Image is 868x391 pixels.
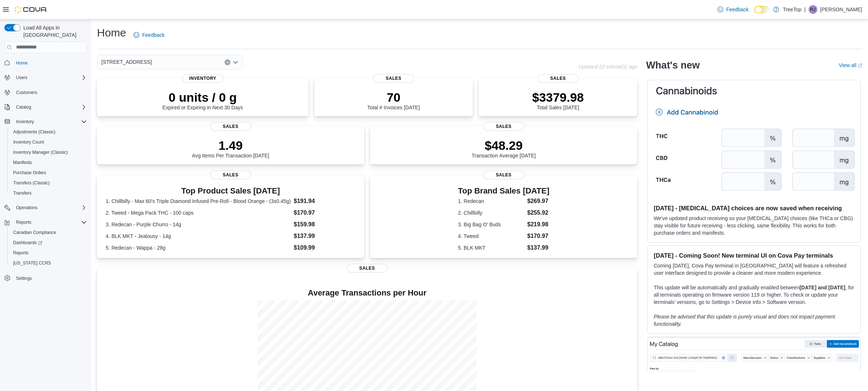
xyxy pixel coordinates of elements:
span: Inventory Manager (Classic) [13,149,68,155]
nav: Complex example [4,55,87,302]
h3: Top Product Sales [DATE] [106,187,355,195]
dd: $219.98 [527,220,549,229]
h3: Top Brand Sales [DATE] [458,187,549,195]
button: [US_STATE] CCRS [7,258,90,268]
dd: $170.97 [294,208,355,217]
span: Sales [538,74,579,83]
div: Total # Invoices [DATE] [367,90,420,110]
button: Open list of options [233,59,238,65]
span: Catalog [16,104,31,110]
a: Feedback [131,28,167,42]
p: Coming [DATE], Cova Pay terminal in [GEOGRAPHIC_DATA] will feature a refreshed user interface des... [654,262,855,277]
span: Manifests [10,158,87,167]
span: Reports [10,249,87,257]
input: Dark Mode [754,6,770,13]
dd: $255.92 [527,208,549,217]
button: Users [13,73,30,82]
p: This update will be automatically and gradually enabled between , for all terminals operating on ... [654,284,855,306]
span: Settings [13,273,87,282]
h2: What's new [646,59,700,71]
a: Feedback [715,2,751,17]
button: Inventory [1,117,90,127]
span: Users [16,75,27,81]
span: Purchase Orders [10,168,87,177]
span: Inventory Count [10,138,87,146]
span: Customers [13,88,87,97]
button: Operations [1,203,90,213]
button: Adjustments (Classic) [7,127,90,137]
div: Transaction Average [DATE] [472,138,536,159]
dd: $269.97 [527,197,549,206]
dt: 5. BLK MKT [458,244,524,251]
button: Inventory Count [7,137,90,147]
a: Home [13,59,31,67]
p: 0 units / 0 g [163,90,243,105]
p: $48.29 [472,138,536,153]
button: Reports [13,218,34,227]
button: Manifests [7,157,90,168]
dt: 4. BLK MKT - Jealousy - 14g [106,232,291,240]
span: Users [13,73,87,82]
span: Sales [347,264,388,273]
span: Operations [16,205,38,211]
p: 70 [367,90,420,105]
dd: $137.99 [527,243,549,252]
span: Load All Apps in [GEOGRAPHIC_DATA] [20,24,87,39]
dt: 1. Chillbilly - Max 60's Triple Diamond Infused Pre-Roll - Blood Orange - (3x0.45g) [106,198,291,205]
a: Canadian Compliance [10,228,59,237]
button: Home [1,58,90,68]
button: Inventory [13,117,37,126]
div: Avg Items Per Transaction [DATE] [192,138,269,159]
dd: $191.94 [294,197,355,206]
div: Reggie Jubran [809,5,817,14]
a: View allExternal link [839,62,862,68]
span: Catalog [13,103,87,112]
span: Reports [16,219,31,225]
dt: 4. Tweed [458,232,524,240]
button: Operations [13,203,40,212]
h4: Average Transactions per Hour [103,289,631,297]
a: Dashboards [7,238,90,248]
span: Feedback [726,6,748,13]
em: Please be advised that this update is purely visual and does not impact payment functionality. [654,314,835,327]
span: Canadian Compliance [10,228,87,237]
button: Catalog [13,103,34,112]
span: Sales [483,171,524,179]
a: Transfers [10,189,34,198]
p: $3379.98 [532,90,584,105]
h3: [DATE] - Coming Soon! New terminal UI on Cova Pay terminals [654,252,855,259]
svg: External link [858,63,862,68]
span: Purchase Orders [13,170,46,176]
h1: Home [97,26,126,40]
dt: 2. Tweed - Mega Pack THC - 100 caps [106,209,291,216]
div: Expired or Expiring in Next 30 Days [163,90,243,110]
strong: [DATE] and [DATE] [799,285,845,290]
dd: $137.99 [294,232,355,241]
span: RJ [810,5,816,14]
span: Operations [13,203,87,212]
dt: 2. Chillbilly [458,209,524,216]
span: [STREET_ADDRESS] [101,58,152,66]
span: Customers [16,90,37,95]
span: Home [16,60,28,66]
span: Inventory Count [13,139,44,145]
dd: $170.97 [527,232,549,241]
dd: $159.98 [294,220,355,229]
span: Transfers [13,190,31,196]
button: Purchase Orders [7,168,90,178]
span: Dashboards [13,240,42,246]
span: Sales [483,122,524,131]
button: Customers [1,87,90,98]
button: Clear input [225,59,230,65]
a: Reports [10,249,31,257]
a: [US_STATE] CCRS [10,259,54,267]
a: Settings [13,274,35,283]
span: Feedback [142,31,164,39]
dd: $109.99 [294,243,355,252]
h3: [DATE] - [MEDICAL_DATA] choices are now saved when receiving [654,204,855,212]
dt: 1. Redecan [458,198,524,205]
button: Settings [1,273,90,283]
button: Reports [1,217,90,227]
p: [PERSON_NAME] [820,5,862,14]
